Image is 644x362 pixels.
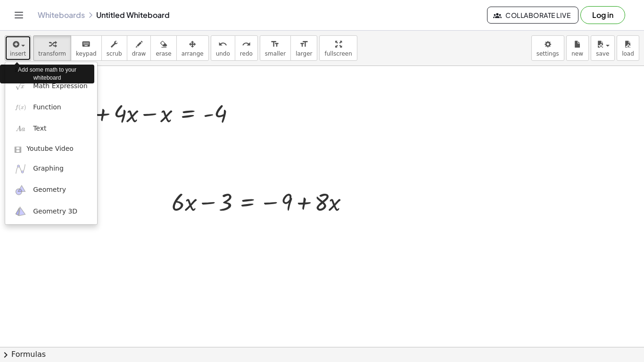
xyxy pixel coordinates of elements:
[5,180,97,201] a: Geometry
[15,80,26,92] img: sqrt_x.png
[299,39,308,50] i: format_size
[271,39,280,50] i: format_size
[26,144,74,154] span: Youtube Video
[33,124,46,133] span: Text
[531,35,564,61] button: settings
[211,35,235,61] button: undoundo
[5,201,97,222] a: Geometry 3D
[76,50,97,57] span: keypad
[33,35,71,61] button: transform
[33,103,61,112] span: Function
[127,35,151,61] button: draw
[290,35,317,61] button: format_sizelarger
[571,50,583,57] span: new
[101,35,127,61] button: scrub
[71,35,102,61] button: keyboardkeypad
[296,50,312,57] span: larger
[537,50,559,57] span: settings
[33,164,64,173] span: Graphing
[38,10,85,20] a: Whiteboards
[182,50,204,57] span: arrange
[107,50,122,57] span: scrub
[5,158,97,180] a: Graphing
[495,11,570,19] span: Collaborate Live
[176,35,209,61] button: arrange
[5,35,31,61] button: insert
[15,184,26,196] img: ggb-geometry.svg
[15,163,26,175] img: ggb-graphing.svg
[5,75,97,97] a: Math Expression
[596,50,609,57] span: save
[10,50,26,57] span: insert
[218,39,227,50] i: undo
[235,35,258,61] button: redoredo
[260,35,291,61] button: format_sizesmaller
[617,35,639,61] button: load
[319,35,357,61] button: fullscreen
[5,118,97,140] a: Text
[156,50,171,57] span: erase
[33,185,66,195] span: Geometry
[5,140,97,158] a: Youtube Video
[566,35,589,61] button: new
[150,35,176,61] button: erase
[580,6,625,24] button: Log in
[591,35,615,61] button: save
[82,39,91,50] i: keyboard
[240,50,253,57] span: redo
[487,7,578,24] button: Collaborate Live
[33,207,77,216] span: Geometry 3D
[622,50,634,57] span: load
[216,50,230,57] span: undo
[15,123,26,135] img: Aa.png
[15,206,26,217] img: ggb-3d.svg
[324,50,352,57] span: fullscreen
[132,50,146,57] span: draw
[15,101,26,113] img: f_x.png
[11,8,26,23] button: Toggle navigation
[242,39,251,50] i: redo
[5,97,97,118] a: Function
[33,82,87,91] span: Math Expression
[265,50,286,57] span: smaller
[38,50,66,57] span: transform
